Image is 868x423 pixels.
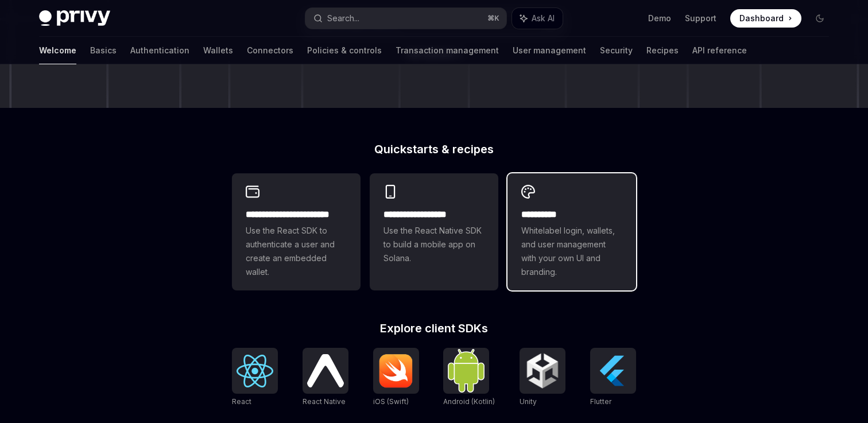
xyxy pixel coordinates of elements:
[739,13,784,24] span: Dashboard
[532,13,555,24] span: Ask AI
[232,348,278,408] a: ReactReact
[520,348,565,408] a: UnityUnity
[487,14,499,23] span: ⌘ K
[730,9,801,28] a: Dashboard
[811,9,829,28] button: Toggle dark mode
[232,323,636,334] h2: Explore client SDKs
[685,13,716,24] a: Support
[373,397,409,406] span: iOS (Swift)
[39,37,76,64] a: Welcome
[524,352,561,389] img: Unity
[247,37,293,64] a: Connectors
[130,37,189,64] a: Authentication
[232,143,636,155] h2: Quickstarts & recipes
[692,37,747,64] a: API reference
[303,348,348,408] a: React NativeReact Native
[590,348,636,408] a: FlutterFlutter
[443,397,495,406] span: Android (Kotlin)
[327,11,359,25] div: Search...
[448,349,485,392] img: Android (Kotlin)
[507,173,636,290] a: **** *****Whitelabel login, wallets, and user management with your own UI and branding.
[521,224,622,279] span: Whitelabel login, wallets, and user management with your own UI and branding.
[383,224,485,265] span: Use the React Native SDK to build a mobile app on Solana.
[90,37,117,64] a: Basics
[246,224,347,279] span: Use the React SDK to authenticate a user and create an embedded wallet.
[378,354,414,388] img: iOS (Swift)
[373,348,419,408] a: iOS (Swift)iOS (Swift)
[237,355,273,387] img: React
[443,348,495,408] a: Android (Kotlin)Android (Kotlin)
[39,10,110,26] img: dark logo
[303,397,346,406] span: React Native
[648,13,671,24] a: Demo
[600,37,633,64] a: Security
[520,397,537,406] span: Unity
[396,37,499,64] a: Transaction management
[595,352,631,389] img: Flutter
[305,8,506,29] button: Search...⌘K
[513,37,586,64] a: User management
[646,37,679,64] a: Recipes
[203,37,233,64] a: Wallets
[590,397,611,406] span: Flutter
[512,8,563,29] button: Ask AI
[370,173,498,290] a: **** **** **** ***Use the React Native SDK to build a mobile app on Solana.
[232,397,251,406] span: React
[307,354,344,387] img: React Native
[307,37,382,64] a: Policies & controls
